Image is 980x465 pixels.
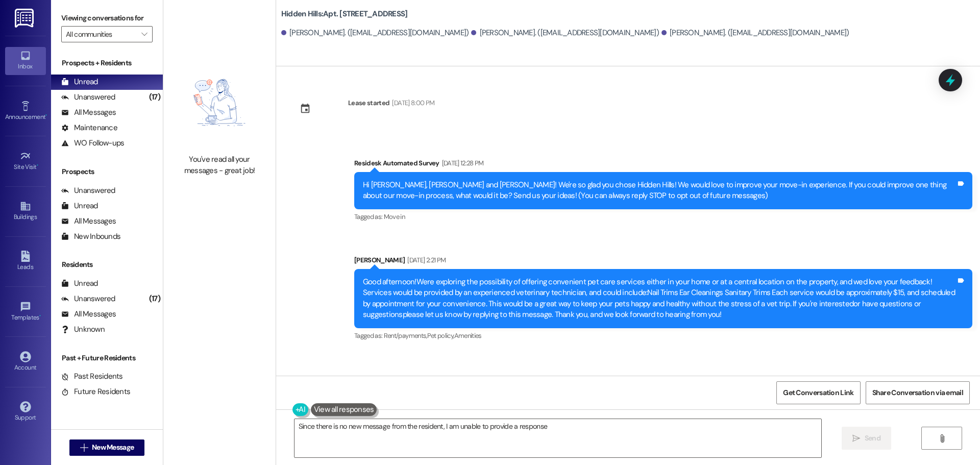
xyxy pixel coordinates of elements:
div: [PERSON_NAME]. ([EMAIL_ADDRESS][DOMAIN_NAME]) [281,28,469,38]
div: Residesk Automated Survey [354,158,972,172]
input: All communities [66,26,136,42]
span: New Message [92,442,134,453]
div: [DATE] 9:41 AM [405,374,447,384]
button: Share Conversation via email [866,381,970,404]
div: Prospects [51,166,163,177]
div: Lease started [348,97,390,108]
div: Unknown [61,324,105,335]
div: Good afternoon!Were exploring the possibility of offering convenient pet care services either in ... [363,277,956,321]
div: All Messages [61,216,116,227]
a: Inbox [5,47,46,75]
div: [PERSON_NAME]. ([EMAIL_ADDRESS][DOMAIN_NAME]) [471,28,659,38]
i:  [852,434,860,443]
label: Viewing conversations for [61,10,153,26]
i:  [938,434,946,443]
div: All Messages [61,309,116,320]
span: Move in [384,212,405,221]
img: empty-state [175,56,264,149]
span: Get Conversation Link [783,387,853,398]
div: [DATE] 8:00 PM [389,97,434,108]
span: • [39,312,41,320]
div: Prospects + Residents [51,58,163,68]
div: Future Residents [61,386,130,397]
span: Pet policy , [427,331,454,340]
textarea: Since there is no new message from the resident, I am unable to provide a response. [295,419,821,457]
div: Hi [PERSON_NAME], [PERSON_NAME] and [PERSON_NAME]! We're so glad you chose Hidden Hills! We would... [363,180,956,202]
div: (17) [146,291,163,307]
a: Account [5,348,46,376]
div: Unread [61,77,98,87]
span: Rent/payments , [384,331,427,340]
button: Send [842,427,891,450]
div: Past + Future Residents [51,353,163,363]
span: • [37,162,38,169]
div: [DATE] 12:28 PM [439,158,484,168]
i:  [141,30,147,38]
div: Tagged as: [354,209,972,224]
div: All Messages [61,107,116,118]
div: Unanswered [61,92,115,103]
b: Hidden Hills: Apt. [STREET_ADDRESS] [281,9,408,19]
div: [PERSON_NAME] [354,374,972,388]
div: [PERSON_NAME]. ([EMAIL_ADDRESS][DOMAIN_NAME]) [661,28,849,38]
div: Unanswered [61,293,115,304]
div: Maintenance [61,123,117,133]
span: Share Conversation via email [872,387,963,398]
a: Buildings [5,198,46,225]
button: Get Conversation Link [776,381,860,404]
button: New Message [69,439,145,456]
a: Support [5,398,46,426]
span: Send [865,433,880,444]
div: Unread [61,278,98,289]
div: (17) [146,89,163,105]
div: [DATE] 2:21 PM [405,255,446,265]
div: You've read all your messages - great job! [175,154,264,176]
img: ResiDesk Logo [15,9,36,28]
span: Amenities [454,331,482,340]
div: [PERSON_NAME] [354,255,972,269]
div: Unread [61,201,98,211]
span: • [45,112,47,119]
a: Leads [5,248,46,275]
i:  [80,444,88,452]
a: Site Visit • [5,148,46,175]
a: Templates • [5,298,46,326]
div: WO Follow-ups [61,138,124,149]
div: Unanswered [61,185,115,196]
div: Tagged as: [354,328,972,343]
div: New Inbounds [61,231,120,242]
div: Residents [51,259,163,270]
div: Past Residents [61,371,123,382]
